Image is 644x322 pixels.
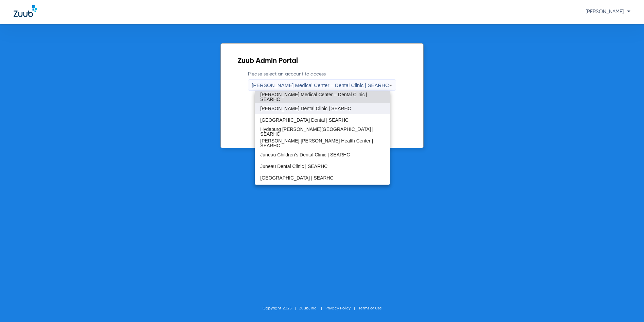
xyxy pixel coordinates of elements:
[260,127,384,136] span: Hydaburg [PERSON_NAME][GEOGRAPHIC_DATA] | SEARHC
[260,152,350,157] span: Juneau Children’s Dental Clinic | SEARHC
[260,92,384,102] span: [PERSON_NAME] Medical Center – Dental Clinic | SEARHC
[260,164,327,169] span: Juneau Dental Clinic | SEARHC
[260,106,351,111] span: [PERSON_NAME] Dental Clinic | SEARHC
[260,118,348,122] span: [GEOGRAPHIC_DATA] Dental | SEARHC
[610,289,644,322] iframe: Chat Widget
[260,138,384,148] span: [PERSON_NAME] [PERSON_NAME] Health Center | SEARHC
[260,175,334,180] span: [GEOGRAPHIC_DATA] | SEARHC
